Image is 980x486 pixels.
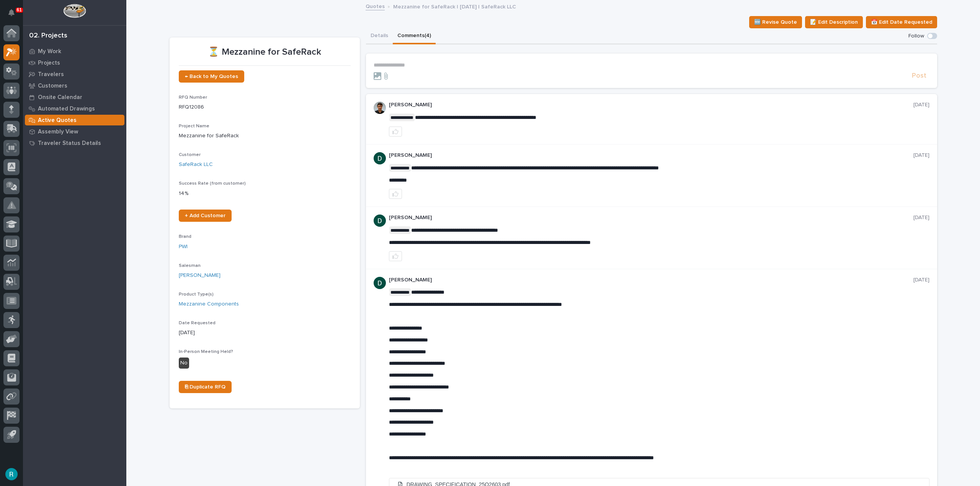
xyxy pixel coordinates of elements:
[38,60,60,67] p: Projects
[29,32,67,40] div: 02. Projects
[185,213,225,218] span: + Add Customer
[23,80,126,91] a: Customers
[909,72,929,80] button: Post
[912,72,926,80] span: Post
[23,46,126,57] a: My Work
[10,9,20,21] div: Notifications61
[866,16,937,28] button: 📅 Edit Date Requested
[38,140,101,147] p: Traveler Status Details
[38,117,77,124] p: Active Quotes
[23,126,126,137] a: Assembly View
[179,47,351,58] p: ⏳ Mezzanine for SafeRack
[179,95,207,100] span: RFQ Number
[393,28,436,44] button: Comments (4)
[179,210,232,222] a: + Add Customer
[23,137,126,149] a: Traveler Status Details
[374,152,386,164] img: ACg8ocJgdhFn4UJomsYM_ouCmoNuTXbjHW0N3LU2ED0DpQ4pt1V6hA=s96-c
[38,48,61,55] p: My Work
[389,277,913,283] p: [PERSON_NAME]
[810,18,858,27] span: 📝 Edit Description
[179,243,188,251] a: PWI
[38,71,64,78] p: Travelers
[908,33,924,39] p: Follow
[38,83,67,89] p: Customers
[179,329,351,337] p: [DATE]
[366,2,385,10] a: Quotes
[805,16,863,28] button: 📝 Edit Description
[389,189,402,199] button: like this post
[179,124,209,128] span: Project Name
[749,16,802,28] button: 🆕 Revise Quote
[179,132,351,140] p: Mezzanine for SafeRack
[179,381,232,393] a: ⎘ Duplicate RFQ
[38,128,78,135] p: Assembly View
[179,153,201,157] span: Customer
[23,91,126,103] a: Onsite Calendar
[913,215,929,221] p: [DATE]
[38,106,95,112] p: Automated Drawings
[389,251,402,261] button: like this post
[913,152,929,159] p: [DATE]
[366,28,393,44] button: Details
[374,102,386,114] img: AOh14Gjx62Rlbesu-yIIyH4c_jqdfkUZL5_Os84z4H1p=s96-c
[871,18,932,27] span: 📅 Edit Date Requested
[38,94,82,101] p: Onsite Calendar
[374,215,386,227] img: ACg8ocJgdhFn4UJomsYM_ouCmoNuTXbjHW0N3LU2ED0DpQ4pt1V6hA=s96-c
[179,190,351,198] p: 14 %
[754,18,797,27] span: 🆕 Revise Quote
[179,300,239,308] a: Mezzanine Components
[179,103,351,111] p: RFQ12086
[913,102,929,108] p: [DATE]
[179,263,201,268] span: Salesman
[389,152,913,159] p: [PERSON_NAME]
[389,215,913,221] p: [PERSON_NAME]
[3,466,20,482] button: users-avatar
[17,7,22,13] p: 61
[389,102,913,108] p: [PERSON_NAME]
[374,277,386,289] img: ACg8ocJgdhFn4UJomsYM_ouCmoNuTXbjHW0N3LU2ED0DpQ4pt1V6hA=s96-c
[179,321,216,325] span: Date Requested
[23,68,126,80] a: Travelers
[179,70,244,83] a: ← Back to My Quotes
[23,57,126,68] a: Projects
[179,358,189,369] div: No
[179,181,246,186] span: Success Rate (from customer)
[179,234,191,239] span: Brand
[913,277,929,283] p: [DATE]
[179,349,233,354] span: In-Person Meeting Held?
[185,384,225,390] span: ⎘ Duplicate RFQ
[23,114,126,126] a: Active Quotes
[179,292,214,297] span: Product Type(s)
[3,5,20,21] button: Notifications
[63,4,86,18] img: Workspace Logo
[393,2,516,10] p: Mezzanine for SafeRack | [DATE] | SafeRack LLC
[179,271,220,280] a: [PERSON_NAME]
[389,127,402,137] button: like this post
[179,161,213,169] a: SafeRack LLC
[185,74,238,79] span: ← Back to My Quotes
[23,103,126,114] a: Automated Drawings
